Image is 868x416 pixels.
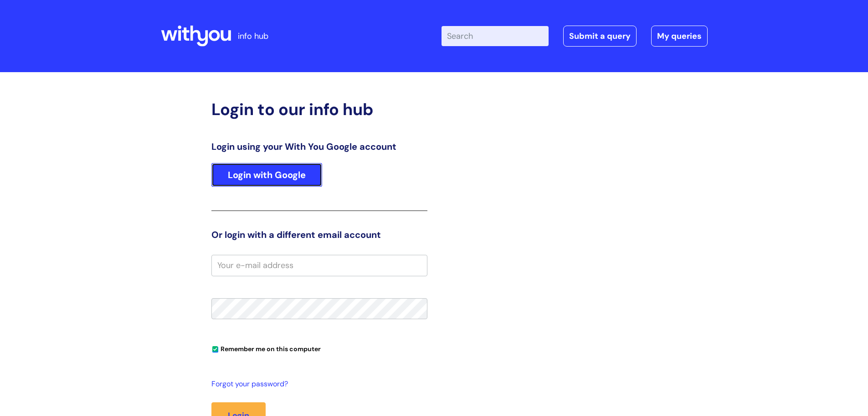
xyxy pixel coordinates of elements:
[211,100,427,119] h2: Login to our info hub
[211,341,427,356] div: You can uncheck this option if you're logging in from a shared device
[211,229,427,240] h3: Or login with a different email account
[211,141,427,152] h3: Login using your With You Google account
[563,26,637,47] a: Submit a query
[211,343,321,353] label: Remember me on this computer
[212,347,218,353] input: Remember me on this computer
[238,29,268,43] p: info hub
[442,26,549,46] input: Search
[651,26,708,47] a: My queries
[211,378,423,391] a: Forgot your password?
[211,255,427,276] input: Your e-mail address
[211,163,322,187] a: Login with Google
